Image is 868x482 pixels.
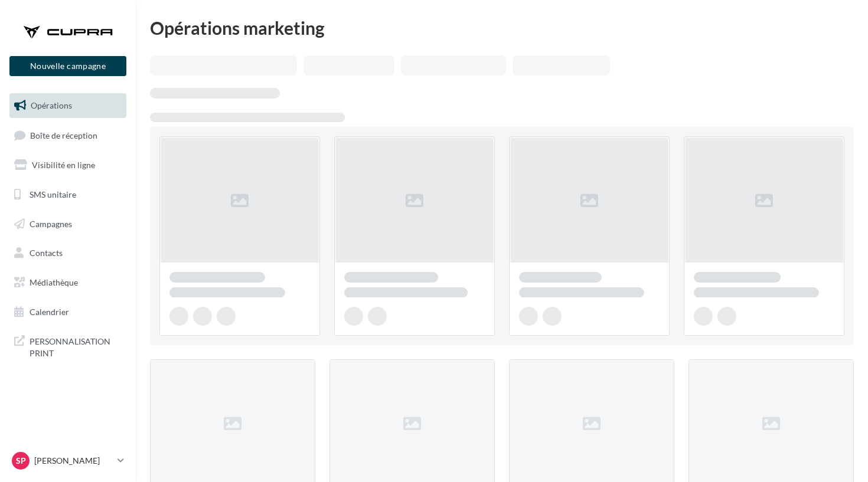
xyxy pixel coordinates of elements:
[16,455,26,467] span: Sp
[30,307,69,317] span: Calendrier
[150,19,854,37] div: Opérations marketing
[7,270,129,295] a: Médiathèque
[9,56,126,76] button: Nouvelle campagne
[7,182,129,207] a: SMS unitaire
[7,241,129,265] a: Contacts
[7,329,129,363] a: PERSONNALISATION PRINT
[7,93,129,118] a: Opérations
[30,277,78,287] span: Médiathèque
[7,153,129,178] a: Visibilité en ligne
[30,218,72,228] span: Campagnes
[9,450,126,472] a: Sp [PERSON_NAME]
[30,248,63,258] span: Contacts
[32,160,95,170] span: Visibilité en ligne
[31,100,72,110] span: Opérations
[30,189,76,199] span: SMS unitaire
[7,212,129,237] a: Campagnes
[34,455,113,467] p: [PERSON_NAME]
[30,130,97,140] span: Boîte de réception
[7,123,129,148] a: Boîte de réception
[30,333,122,359] span: PERSONNALISATION PRINT
[7,300,129,324] a: Calendrier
